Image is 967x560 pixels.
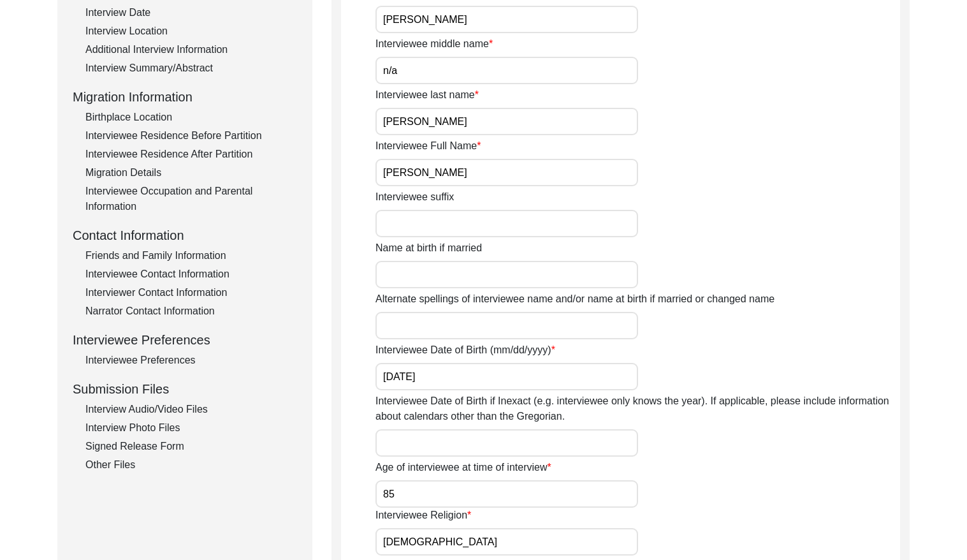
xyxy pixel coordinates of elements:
div: Interviewee Preferences [85,353,297,368]
div: Additional Interview Information [85,42,297,57]
div: Interview Date [85,5,297,20]
label: Interviewee Date of Birth (mm/dd/yyyy) [375,343,555,358]
div: Interviewee Contact Information [85,267,297,282]
label: Name at birth if married [375,240,482,256]
label: Interviewee Date of Birth if Inexact (e.g. interviewee only knows the year). If applicable, pleas... [375,394,900,424]
div: Interviewee Residence Before Partition [85,128,297,144]
div: Narrator Contact Information [85,304,297,319]
div: Interview Location [85,24,297,39]
div: Interviewee Residence After Partition [85,147,297,162]
div: Other Files [85,457,297,473]
label: Interviewee Religion [375,508,471,523]
label: Age of interviewee at time of interview [375,460,551,475]
div: Interviewee Occupation and Parental Information [85,184,297,214]
div: Submission Files [73,379,297,399]
div: Birthplace Location [85,110,297,125]
div: Interviewee Preferences [73,330,297,350]
div: Migration Information [73,87,297,107]
label: Alternate spellings of interviewee name and/or name at birth if married or changed name [375,291,774,307]
label: Interviewee suffix [375,189,454,205]
div: Interview Summary/Abstract [85,61,297,76]
div: Contact Information [73,226,297,245]
div: Interviewer Contact Information [85,285,297,300]
label: Interviewee middle name [375,36,493,52]
label: Interviewee last name [375,87,479,103]
div: Friends and Family Information [85,248,297,263]
div: Signed Release Form [85,439,297,454]
label: Interviewee Full Name [375,138,481,154]
div: Migration Details [85,165,297,181]
div: Interview Audio/Video Files [85,402,297,417]
div: Interview Photo Files [85,420,297,436]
